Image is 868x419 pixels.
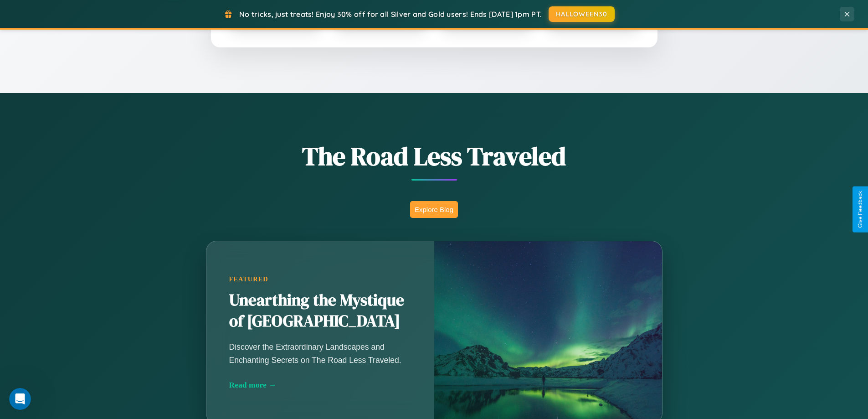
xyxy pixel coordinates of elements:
iframe: Intercom live chat [9,388,31,410]
h1: The Road Less Traveled [161,139,708,174]
p: Discover the Extraordinary Landscapes and Enchanting Secrets on The Road Less Traveled. [229,341,411,366]
div: Give Feedback [857,191,863,228]
button: HALLOWEEN30 [549,6,615,22]
div: Read more → [229,380,411,390]
h2: Unearthing the Mystique of [GEOGRAPHIC_DATA] [229,290,411,332]
span: No tricks, just treats! Enjoy 30% off for all Silver and Gold users! Ends [DATE] 1pm PT. [239,10,542,19]
div: Featured [229,275,411,283]
button: Explore Blog [410,201,458,218]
